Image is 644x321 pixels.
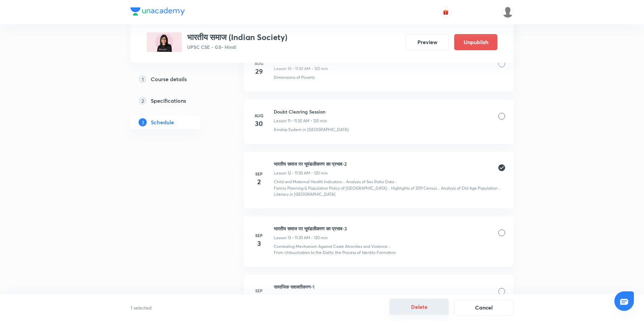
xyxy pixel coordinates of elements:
[252,171,266,177] h6: Sep
[274,179,342,185] p: Child and Maternal Health Indicators
[274,185,387,191] p: Family Planning & Population Policy of [GEOGRAPHIC_DATA]
[187,32,287,42] h3: भारतीय समाज (Indian Society)
[139,118,147,126] p: 3
[274,74,315,81] p: Dimensions of Poverty
[252,66,266,76] h4: 29
[274,118,327,124] p: Lesson 11 • 11:30 AM • 120 min
[274,250,396,256] p: From Untouchables to the Dalits: the Process of Identity Formation
[130,7,185,17] a: Company Logo
[440,7,451,18] button: avatar
[274,127,349,133] p: Kinship System in [GEOGRAPHIC_DATA]
[130,94,222,107] a: 2Specifications
[389,299,449,315] button: Delete
[130,7,185,15] img: Company Logo
[454,34,497,50] button: Unpublish
[396,179,397,185] div: ·
[274,293,328,299] p: Lesson 14 • 11:30 AM • 120 min
[389,244,390,250] div: ·
[139,97,147,105] p: 2
[391,185,437,191] p: Highlights of 2011 Census
[388,185,390,191] div: ·
[438,185,440,191] div: ·
[252,294,266,304] h4: 4
[502,6,514,18] img: Piali K
[441,185,498,191] p: Analysis of Old Age Population
[139,75,147,83] p: 1
[274,225,347,232] h6: भारतीय समाज पर भूमंडलीकरण का प्रभाव-3
[346,179,394,185] p: Analysis of Sex Ratio Data
[252,60,266,66] h6: Aug
[252,113,266,119] h6: Aug
[130,72,222,86] a: 1Course details
[274,235,328,241] p: Lesson 13 • 11:30 AM • 120 min
[274,244,387,250] p: Combating Mechanism Against Caste Atrocities and Violence
[274,108,327,115] h6: Doubt Clearing Session
[252,232,266,238] h6: Sep
[274,191,335,197] p: Literacy in [GEOGRAPHIC_DATA]
[252,288,266,294] h6: Sep
[187,43,287,51] p: UPSC CSE - GS • Hindi
[252,177,266,187] h4: 2
[454,299,514,316] button: Cancel
[130,304,271,311] p: 1 selected
[252,119,266,129] h4: 30
[151,118,174,126] h5: Schedule
[274,66,328,72] p: Lesson 10 • 11:30 AM • 120 min
[499,185,500,191] div: ·
[343,179,345,185] div: ·
[252,238,266,249] h4: 3
[274,283,328,290] h6: सामाजिक सशक्तीकरण-1
[274,170,328,176] p: Lesson 12 • 11:30 AM • 120 min
[274,160,347,167] h6: भारतीय समाज पर भूमंडलीकरण का प्रभाव-2
[406,34,449,50] button: Preview
[443,9,449,15] img: avatar
[151,75,187,83] h5: Course details
[147,32,182,52] img: 45B3E617-A40B-4E42-B621-F82BF59CFECB_plus.png
[151,97,186,105] h5: Specifications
